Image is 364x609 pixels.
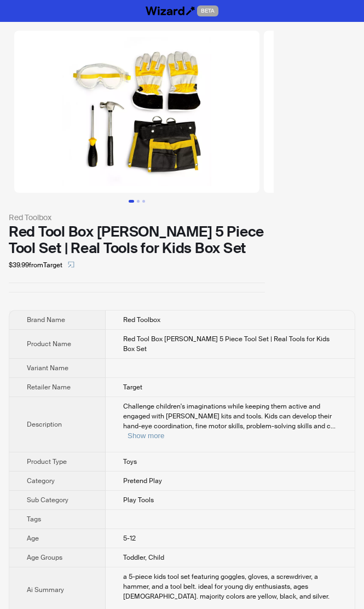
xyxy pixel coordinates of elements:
[129,200,134,203] button: Go to slide 1
[27,457,67,466] span: Product Type
[123,553,164,562] span: Toddler, Child
[27,364,68,372] span: Variant Name
[9,256,265,274] div: $39.99 from Target
[27,515,41,524] span: Tags
[331,422,336,430] span: ...
[123,476,162,485] span: Pretend Play
[27,476,55,485] span: Category
[9,223,265,256] div: Red Tool Box [PERSON_NAME] 5 Piece Tool Set | Real Tools for Kids Box Set
[123,457,137,466] span: Toys
[142,200,145,203] button: Go to slide 3
[137,200,140,203] button: Go to slide 2
[27,534,39,543] span: Age
[123,572,337,601] div: a 5-piece kids tool set featuring goggles, gloves, a screwdriver, a hammer, and a tool belt. idea...
[14,31,259,193] img: Red Tool Box Stanley Jr. 5 Piece Tool Set | Real Tools for Kids Box Set image 1
[27,496,68,504] span: Sub Category
[27,383,71,392] span: Retailer Name
[123,335,330,353] span: Red Tool Box [PERSON_NAME] 5 Piece Tool Set | Real Tools for Kids Box Set
[27,340,71,348] span: Product Name
[123,315,160,324] span: Red Toolbox
[27,585,64,594] span: Ai Summary
[128,432,164,440] button: Expand
[123,496,154,504] span: Play Tools
[123,383,142,392] span: Target
[123,534,136,543] span: 5-12
[27,315,65,324] span: Brand Name
[9,211,265,223] div: Red Toolbox
[123,402,332,430] span: Challenge children's imaginations while keeping them active and engaged with [PERSON_NAME] kits a...
[27,420,62,429] span: Description
[27,553,62,562] span: Age Groups
[68,261,74,268] span: select
[123,401,337,441] div: Challenge children's imaginations while keeping them active and engaged with STANLEY Jr. kits and...
[197,5,218,16] span: BETA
